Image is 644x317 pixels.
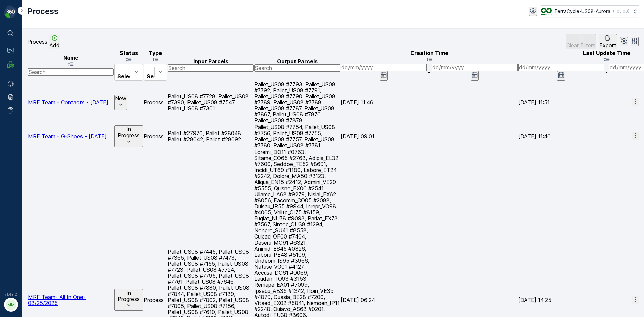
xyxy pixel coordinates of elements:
td: Pallet #27970, Pallet #28048, Pallet #28042, Pallet #28092 [168,124,254,148]
td: Pallet_US08 #7793, Pallet_US08 #7792, Pallet_US08 #7791, Pallet_US08 #7790, Pallet_US08 #7789, Pa... [254,81,340,123]
p: Process [27,6,58,17]
p: TerraCycle-US08-Aurora [554,8,610,15]
p: In Progress [115,290,142,302]
p: Type [144,50,167,56]
button: In Progress [114,289,143,311]
button: TerraCycle-US08-Aurora(-05:00) [541,5,639,17]
p: Name [28,55,114,61]
p: Clear Filters [566,42,595,48]
button: In Progress [114,125,143,147]
td: Pallet_US08 #7754, Pallet_US08 #7756, Pallet_US08 #7755, Pallet_US08 #7757, Pallet_US08 #7780, Pa... [254,124,340,148]
p: Add [49,42,60,48]
span: MRF Team - G-Shoes - [DATE] [28,133,107,140]
input: Search [168,64,254,72]
p: Output Parcels [254,58,340,64]
button: Clear Filters [566,34,596,49]
input: dd/mm/yyyy [432,64,518,71]
input: dd/mm/yyyy [518,64,604,71]
p: - [605,69,608,75]
p: Creation Time [341,50,518,56]
button: Export [599,34,617,49]
p: New [115,95,126,101]
p: Input Parcels [168,58,254,64]
button: MM [4,298,17,312]
p: In Progress [115,126,142,139]
p: Status [114,50,143,56]
p: Export [599,42,616,48]
td: [DATE] 09:01 [341,124,518,148]
p: Process [27,39,47,45]
input: Search [28,68,114,76]
a: MRF Team - G-Shoes - 08/25/2025 [28,133,107,140]
a: MRF Team- All In One-08/25/2025 [28,294,86,306]
td: Process [144,124,167,148]
button: Add [49,34,60,49]
input: Search [254,64,340,72]
p: - [428,69,430,75]
input: dd/mm/yyyy [341,64,427,71]
img: logo [4,5,17,19]
span: MRF Team - Contacts - [DATE] [28,99,108,106]
a: MRF Team - Contacts - 08/26/2025 [28,99,108,106]
div: MM [6,299,16,310]
button: New [114,95,127,110]
img: image_ci7OI47.png [541,8,552,15]
p: ( -05:00 ) [613,9,629,14]
td: Pallet_US08 #7728, Pallet_US08 #7390, Pallet_US08 #7547, Pallet_US08 #7301 [168,81,254,123]
td: [DATE] 11:46 [341,81,518,123]
span: v 1.49.2 [4,292,17,296]
p: Select [117,73,135,80]
p: Select [147,73,164,80]
td: Process [144,81,167,123]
